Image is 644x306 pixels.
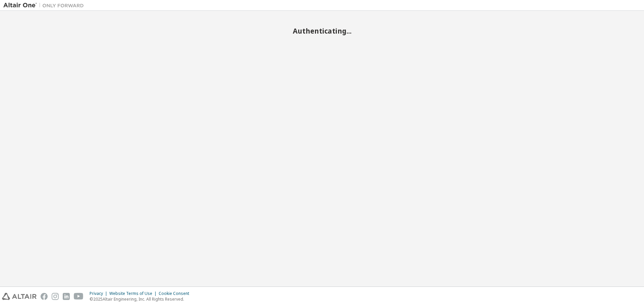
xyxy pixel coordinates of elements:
h2: Authenticating... [3,27,641,35]
div: Privacy [90,291,109,296]
img: facebook.svg [41,293,48,300]
img: youtube.svg [74,293,84,300]
div: Website Terms of Use [109,291,159,296]
img: linkedin.svg [63,293,70,300]
img: altair_logo.svg [2,293,37,300]
div: Cookie Consent [159,291,193,296]
img: Altair One [3,2,87,9]
p: © 2025 Altair Engineering, Inc. All Rights Reserved. [90,296,193,302]
img: instagram.svg [52,293,59,300]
